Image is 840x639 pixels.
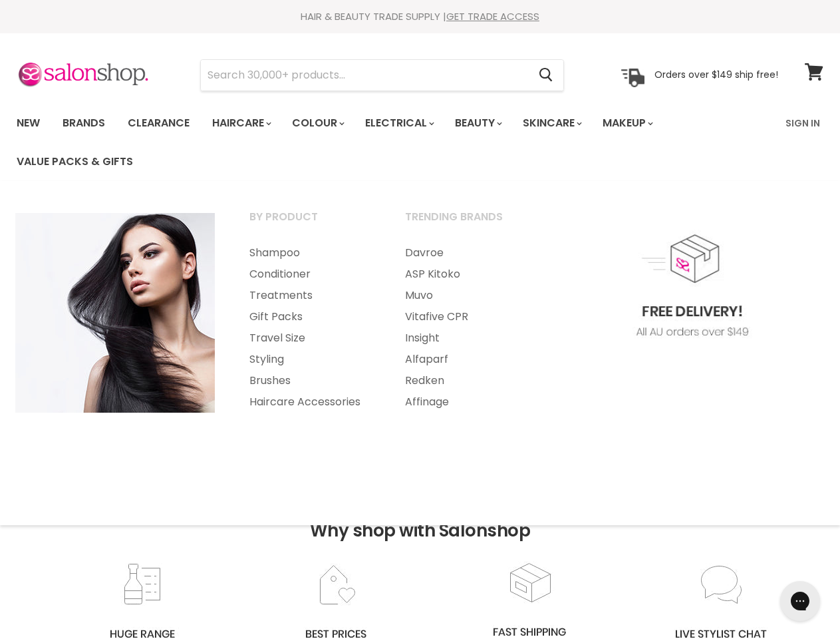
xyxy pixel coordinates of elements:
a: Value Packs & Gifts [7,148,143,176]
a: Haircare Accessories [233,391,386,413]
a: Vitafive CPR [388,306,541,327]
a: Alfaparf [388,349,541,370]
ul: Main menu [7,104,777,181]
a: Affinage [388,391,541,413]
a: Clearance [118,109,200,137]
a: Makeup [593,109,661,137]
a: Haircare [202,109,279,137]
a: Travel Size [233,327,386,349]
a: Brushes [233,370,386,391]
a: GET TRADE ACCESS [446,9,539,23]
a: ASP Kitoko [388,264,541,285]
a: Electrical [355,109,442,137]
a: Davroe [388,242,541,264]
a: Muvo [388,285,541,306]
input: Search [201,60,528,91]
button: Search [528,60,563,91]
a: Gift Packs [233,306,386,327]
form: Product [200,59,564,91]
a: New [7,109,50,137]
a: Redken [388,370,541,391]
iframe: Gorgias live chat messenger [773,576,827,626]
a: Styling [233,349,386,370]
ul: Main menu [233,242,386,413]
a: Brands [53,109,115,137]
a: Skincare [513,109,590,137]
a: Trending Brands [388,206,541,240]
a: Shampoo [233,242,386,264]
p: Orders over $149 ship free! [654,69,778,81]
a: Insight [388,327,541,349]
a: Treatments [233,285,386,306]
a: Beauty [445,109,510,137]
a: By Product [233,206,386,240]
ul: Main menu [388,242,541,413]
a: Sign In [777,109,828,137]
a: Colour [282,109,352,137]
a: Conditioner [233,264,386,285]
